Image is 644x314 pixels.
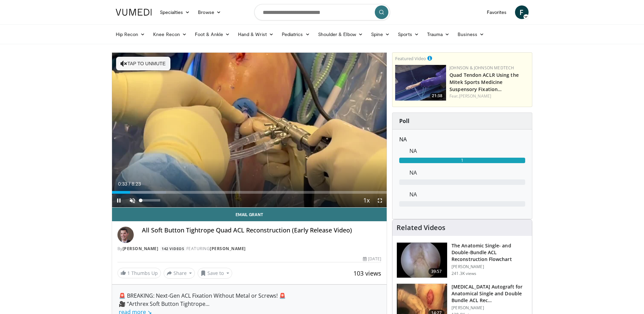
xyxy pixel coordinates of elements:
input: Search topics, interventions [254,4,390,20]
a: Foot & Ankle [191,28,234,41]
dd: NA [404,169,530,177]
p: [PERSON_NAME] [452,264,528,269]
button: Share [164,268,195,279]
a: 142 Videos [160,246,186,251]
a: [PERSON_NAME] [459,93,491,99]
span: / [129,181,130,187]
div: Feat. [449,93,529,99]
video-js: Video Player [112,53,387,208]
button: Fullscreen [373,194,387,207]
a: Email Grant [112,208,387,221]
span: 39:57 [428,268,445,275]
a: Johnson & Johnson MedTech [449,65,514,71]
p: 241.3K views [452,271,476,276]
a: Hip Recon [112,28,149,41]
img: VuMedi Logo [116,9,152,16]
p: [PERSON_NAME] [452,305,528,311]
a: Specialties [156,5,194,19]
a: Pediatrics [278,28,314,41]
span: 1 [127,270,130,276]
span: 8:23 [132,181,141,187]
span: 21:38 [430,93,444,99]
span: 103 views [353,269,381,277]
div: Progress Bar [112,191,387,194]
button: Tap to unmute [116,57,170,70]
a: 21:38 [395,65,446,101]
h4: All Soft Button Tightrope Quad ACL Reconstruction (Early Release Video) [142,227,382,234]
span: 0:33 [118,181,127,187]
a: Business [454,28,488,41]
small: Featured Video [395,55,426,62]
a: Quad Tendon ACLR Using the Mitek Sports Medicine Suspensory Fixation… [449,72,519,92]
img: Avatar [117,227,134,243]
dd: NA [404,190,530,198]
a: Favorites [483,5,511,19]
a: Hand & Wrist [234,28,278,41]
div: [DATE] [363,256,381,262]
a: 39:57 The Anatomic Single- and Double-Bundle ACL Reconstruction Flowchart [PERSON_NAME] 241.3K views [397,242,528,278]
dd: NA [404,147,530,155]
button: Save to [198,268,232,279]
h3: [MEDICAL_DATA] Autograft for Anatomical Single and Double Bundle ACL Rec… [452,283,528,304]
div: By FEATURING [117,246,382,252]
button: Playback Rate [360,194,373,207]
a: [PERSON_NAME] [210,246,246,251]
a: Spine [367,28,394,41]
div: Volume Level [141,199,160,202]
div: 1 [399,158,525,163]
img: b78fd9da-dc16-4fd1-a89d-538d899827f1.150x105_q85_crop-smart_upscale.jpg [395,65,446,101]
a: F [515,5,529,19]
a: Trauma [423,28,454,41]
a: 1 Thumbs Up [117,268,161,278]
a: Shoulder & Elbow [314,28,367,41]
a: [PERSON_NAME] [123,246,159,251]
img: Fu_0_3.png.150x105_q85_crop-smart_upscale.jpg [397,243,447,278]
button: Unmute [126,194,139,207]
h3: The Anatomic Single- and Double-Bundle ACL Reconstruction Flowchart [452,242,528,263]
strong: Poll [399,117,409,125]
a: Browse [194,5,225,19]
a: Knee Recon [149,28,191,41]
h4: Related Videos [397,224,445,232]
button: Pause [112,194,126,207]
a: Sports [394,28,423,41]
h6: NA [399,136,525,143]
